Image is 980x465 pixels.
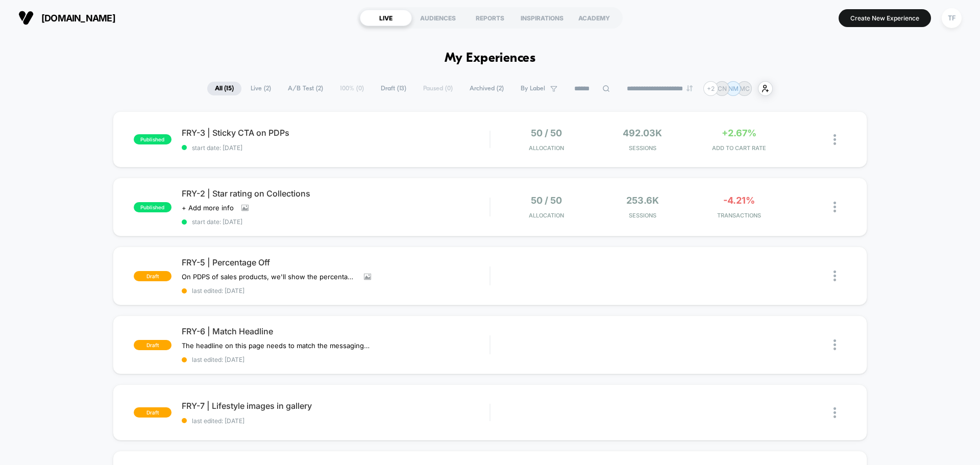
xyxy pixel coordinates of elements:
[942,8,962,28] div: TF
[182,273,356,281] span: On PDPS of sales products, we'll show the percentage off next to the strikethrough price
[834,202,836,212] img: close
[728,85,739,92] p: NM
[182,401,489,411] span: FRY-7 | Lifestyle images in gallery
[703,81,718,96] div: + 2
[531,195,562,206] span: 50 / 50
[718,85,727,92] p: CN
[182,144,489,152] span: start date: [DATE]
[243,82,279,95] span: Live ( 2 )
[834,271,836,281] img: close
[626,195,659,206] span: 253.6k
[834,407,836,418] img: close
[182,128,489,138] span: FRY-3 | Sticky CTA on PDPs
[521,85,545,92] span: By Label
[41,13,115,23] span: [DOMAIN_NAME]
[18,10,34,26] img: Visually logo
[373,82,414,95] span: Draft ( 13 )
[445,51,536,66] h1: My Experiences
[722,128,756,138] span: +2.67%
[182,218,489,226] span: start date: [DATE]
[623,128,662,138] span: 492.03k
[134,271,171,281] span: draft
[834,134,836,145] img: close
[412,10,464,26] div: AUDIENCES
[597,144,689,152] span: Sessions
[529,144,564,152] span: Allocation
[529,212,564,219] span: Allocation
[839,9,931,27] button: Create New Experience
[939,8,965,29] button: TF
[182,188,489,199] span: FRY-2 | Star rating on Collections
[531,128,562,138] span: 50 / 50
[182,356,489,363] span: last edited: [DATE]
[182,204,234,212] span: + Add more info
[182,417,489,425] span: last edited: [DATE]
[134,407,171,418] span: draft
[280,82,331,95] span: A/B Test ( 2 )
[516,10,568,26] div: INSPIRATIONS
[462,82,511,95] span: Archived ( 2 )
[740,85,750,92] p: MC
[15,10,118,26] button: [DOMAIN_NAME]
[464,10,516,26] div: REPORTS
[182,257,489,267] span: FRY-5 | Percentage Off
[693,144,785,152] span: ADD TO CART RATE
[693,212,785,219] span: TRANSACTIONS
[597,212,689,219] span: Sessions
[134,134,171,144] span: published
[687,85,693,91] img: end
[182,326,489,336] span: FRY-6 | Match Headline
[568,10,620,26] div: ACADEMY
[834,339,836,350] img: close
[723,195,755,206] span: -4.21%
[182,341,371,350] span: The headline on this page needs to match the messaging on the previous page
[207,82,241,95] span: All ( 15 )
[360,10,412,26] div: LIVE
[134,202,171,212] span: published
[182,287,489,295] span: last edited: [DATE]
[134,340,171,350] span: draft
